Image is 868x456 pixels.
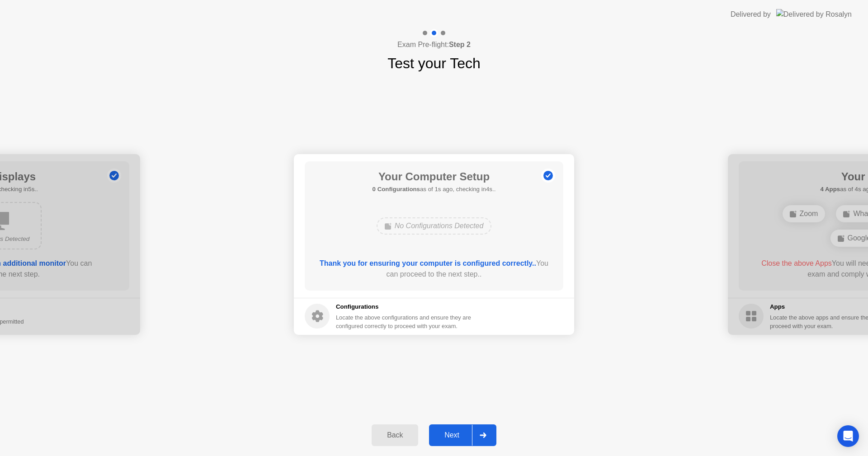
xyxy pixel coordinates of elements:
h5: Configurations [336,302,473,311]
h1: Test your Tech [387,52,481,74]
div: Delivered by [731,9,771,20]
h1: Your Computer Setup [373,169,496,185]
div: Open Intercom Messenger [837,425,859,447]
div: No Configurations Detected [377,217,492,235]
h4: Exam Pre-flight: [397,39,471,50]
button: Back [372,424,418,446]
div: Next [432,431,472,439]
img: Delivered by Rosalyn [776,9,852,19]
div: Locate the above configurations and ensure they are configured correctly to proceed with your exam. [336,313,473,330]
h5: as of 1s ago, checking in4s.. [373,185,496,194]
div: Back [374,431,415,439]
b: Thank you for ensuring your computer is configured correctly.. [320,259,536,267]
button: Next [429,424,496,446]
b: Step 2 [449,41,471,48]
b: 0 Configurations [373,186,420,193]
div: You can proceed to the next step.. [318,258,551,280]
